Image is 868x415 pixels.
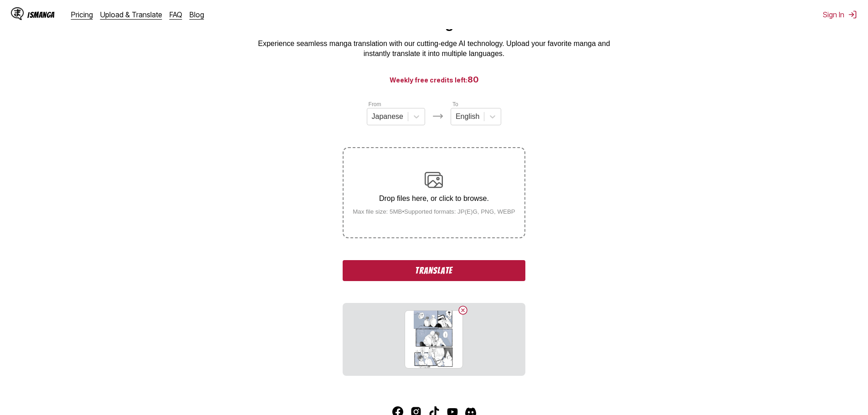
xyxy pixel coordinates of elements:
[467,75,479,84] span: 80
[345,195,523,203] p: Drop files here, or click to browse.
[343,260,525,281] button: Translate
[252,39,616,59] p: Experience seamless manga translation with our cutting-edge AI technology. Upload your favorite m...
[11,7,24,20] img: IsManga Logo
[452,101,458,108] label: To
[190,10,204,19] a: Blog
[457,305,468,316] button: Delete image
[823,10,857,19] button: Sign In
[345,208,523,215] small: Max file size: 5MB • Supported formats: JP(E)G, PNG, WEBP
[27,10,55,19] div: IsManga
[169,10,182,19] a: FAQ
[71,10,93,19] a: Pricing
[432,111,443,122] img: Languages icon
[100,10,162,19] a: Upload & Translate
[369,101,381,108] label: From
[848,10,857,19] img: Sign out
[11,7,71,22] a: IsManga LogoIsManga
[22,74,846,85] h3: Weekly free credits left:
